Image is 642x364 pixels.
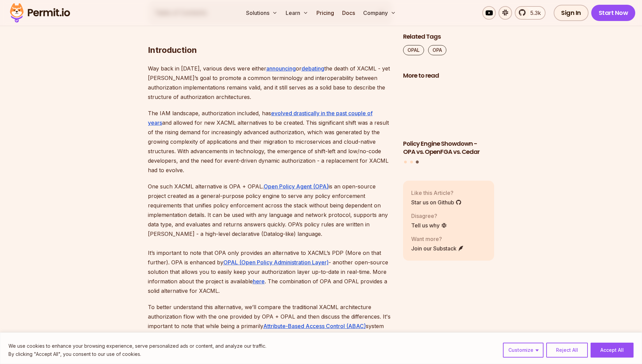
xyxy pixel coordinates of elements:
[263,323,366,329] a: Attribute-Based Access Control (ABAC)
[403,45,424,55] a: OPAL
[428,45,446,55] a: OPA
[7,1,73,24] img: Permit logo
[148,45,197,55] strong: Introduction
[591,5,636,21] a: Start Now
[148,110,373,126] a: evolved drastically in the past couple of years
[223,259,329,266] a: OPAL (Open Policy Administration Layer)
[403,84,494,136] img: Policy Engine Showdown - OPA vs. OpenFGA vs. Cedar
[148,302,392,340] p: To better understand this alternative, we’ll compare the traditional XACML architecture authoriza...
[403,84,494,164] div: Posts
[148,64,392,102] p: Way back in [DATE], various devs were either or the death of XACML - yet [PERSON_NAME]’s goal to ...
[411,221,447,229] a: Tell us why
[314,6,337,20] a: Pricing
[411,212,447,220] p: Disagree?
[302,65,324,72] a: debating
[404,161,407,163] button: Go to slide 1
[410,161,413,163] button: Go to slide 2
[411,189,462,197] p: Like this Article?
[253,278,265,285] a: here
[339,6,358,20] a: Docs
[403,72,494,80] h2: More to read
[8,350,266,358] p: By clicking "Accept All", you consent to our use of cookies.
[554,5,589,21] a: Sign In
[403,33,494,41] h2: Related Tags
[411,198,462,206] a: Star us on Github
[243,6,280,20] button: Solutions
[148,108,392,175] p: The IAM landscape, authorization included, has and allowed for new XACML alternatives to be creat...
[515,6,546,20] a: 5.3k
[266,65,296,72] a: announcing
[411,244,464,252] a: Join our Substack
[591,343,634,358] button: Accept All
[8,342,266,350] p: We use cookies to enhance your browsing experience, serve personalized ads or content, and analyz...
[283,6,311,20] button: Learn
[403,139,494,156] h3: Policy Engine Showdown - OPA vs. OpenFGA vs. Cedar
[148,182,392,296] p: One such XACML alternative is OPA + OPAL. is an open-source project created as a general-purpose ...
[416,160,419,163] button: Go to slide 3
[360,6,399,20] button: Company
[411,235,464,243] p: Want more?
[526,9,541,17] span: 5.3k
[403,84,494,156] li: 3 of 3
[503,343,544,358] button: Customize
[546,343,588,358] button: Reject All
[264,183,329,190] a: Open Policy Agent (OPA)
